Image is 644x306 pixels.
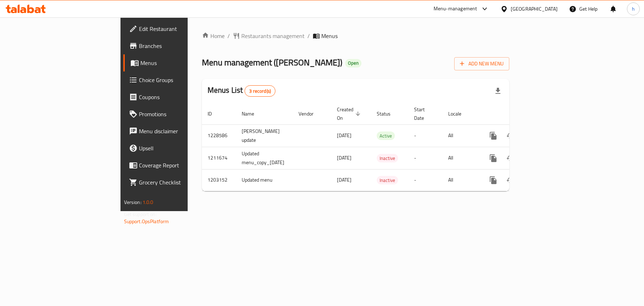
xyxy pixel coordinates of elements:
[139,178,222,187] span: Grocery Checklist
[502,127,519,144] button: Change Status
[377,154,398,162] span: Inactive
[307,32,310,40] li: /
[377,154,398,162] div: Inactive
[337,105,363,122] span: Created On
[123,88,228,106] a: Coupons
[123,123,228,140] a: Menu disclaimer
[377,109,400,118] span: Status
[139,127,222,135] span: Menu disclaimer
[139,161,222,170] span: Coverage Report
[408,147,442,169] td: -
[123,54,228,71] a: Menus
[377,176,398,184] div: Inactive
[139,144,222,152] span: Upsell
[123,106,228,123] a: Promotions
[227,32,230,40] li: /
[414,105,434,122] span: Start Date
[377,132,395,140] span: Active
[123,37,228,54] a: Branches
[345,60,361,66] span: Open
[502,172,519,189] button: Change Status
[489,82,506,100] div: Export file
[460,59,504,68] span: Add New Menu
[139,93,222,101] span: Coupons
[442,169,479,191] td: All
[143,198,154,207] span: 1.0.0
[123,71,228,88] a: Choice Groups
[337,175,351,184] span: [DATE]
[245,85,275,97] div: Total records count
[454,57,509,70] button: Add New Menu
[632,5,635,13] span: h
[337,153,351,162] span: [DATE]
[242,109,263,118] span: Name
[202,32,510,40] nav: breadcrumb
[502,150,519,167] button: Change Status
[479,103,559,125] th: Actions
[124,198,141,207] span: Version:
[337,131,351,140] span: [DATE]
[123,20,228,37] a: Edit Restaurant
[448,109,471,118] span: Locale
[442,124,479,147] td: All
[377,176,398,184] span: Inactive
[202,54,342,70] span: Menu management ( [PERSON_NAME] )
[233,32,305,40] a: Restaurants management
[236,147,293,169] td: Updated menu_copy_[DATE]
[236,124,293,147] td: [PERSON_NAME] update
[124,217,169,226] a: Support.OpsPlatform
[485,127,502,144] button: more
[442,147,479,169] td: All
[139,76,222,84] span: Choice Groups
[485,150,502,167] button: more
[485,172,502,189] button: more
[123,174,228,191] a: Grocery Checklist
[139,42,222,50] span: Branches
[511,5,558,13] div: [GEOGRAPHIC_DATA]
[139,110,222,118] span: Promotions
[208,85,275,97] h2: Menus List
[139,25,222,33] span: Edit Restaurant
[208,109,221,118] span: ID
[241,32,305,40] span: Restaurants management
[345,59,361,68] div: Open
[124,210,157,219] span: Get support on:
[140,59,222,67] span: Menus
[123,140,228,157] a: Upsell
[408,169,442,191] td: -
[408,124,442,147] td: -
[236,169,293,191] td: Updated menu
[321,32,338,40] span: Menus
[245,88,275,95] span: 3 record(s)
[299,109,323,118] span: Vendor
[434,5,477,13] div: Menu-management
[123,157,228,174] a: Coverage Report
[202,103,559,191] table: enhanced table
